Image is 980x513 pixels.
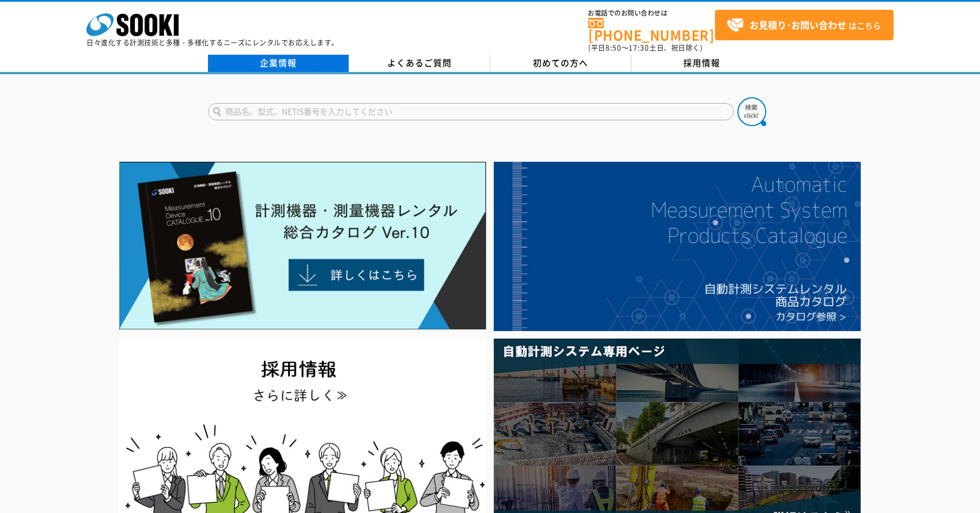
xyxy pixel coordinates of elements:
[490,55,631,72] a: 初めての方へ
[588,10,715,17] span: お電話でのお問い合わせは
[588,18,715,41] a: [PHONE_NUMBER]
[727,17,881,34] span: はこちら
[119,162,486,330] img: Catalog Ver10
[208,103,734,120] input: 商品名、型式、NETIS番号を入力してください
[750,18,846,32] strong: お見積り･お問い合わせ
[208,55,349,72] a: 企業情報
[606,43,622,53] span: 8:50
[629,43,649,53] span: 17:30
[737,97,766,126] img: btn_search.png
[349,55,490,72] a: よくあるご質問
[86,39,339,46] p: 日々進化する計測技術と多種・多様化するニーズにレンタルでお応えします。
[494,162,861,331] img: 自動計測システムカタログ
[715,10,894,40] a: お見積り･お問い合わせはこちら
[631,55,773,72] a: 採用情報
[533,56,588,69] span: 初めての方へ
[588,43,702,53] span: (平日 ～ 土日、祝日除く)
